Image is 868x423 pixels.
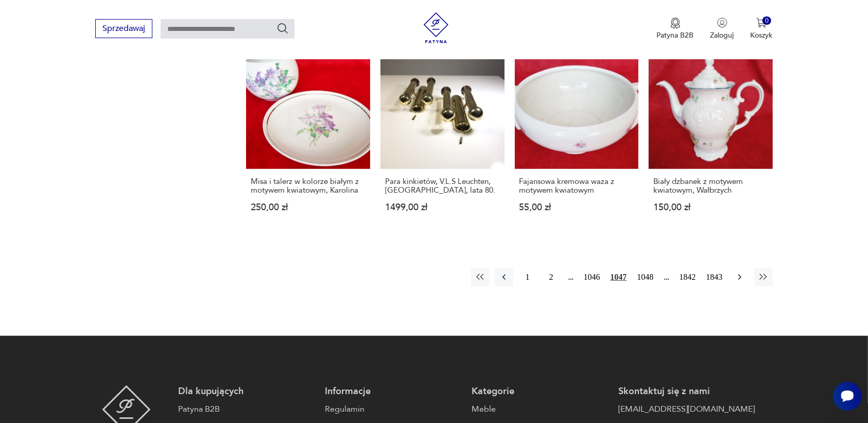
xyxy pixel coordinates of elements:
[178,385,315,398] p: Dla kupujących
[519,203,634,212] p: 55,00 zł
[325,385,461,398] p: Informacje
[385,203,500,212] p: 1499,00 zł
[519,177,634,195] h3: Fajansowa kremowa waza z motywem kwiatowym
[246,45,370,232] a: Misa i talerz w kolorze białym z motywem kwiatowym, KarolinaMisa i talerz w kolorze białym z moty...
[653,177,768,195] h3: Biały dzbanek z motywem kwiatowym, Wałbrzych
[717,18,727,28] img: Ikonka użytkownika
[710,30,734,40] p: Zaloguj
[515,45,639,232] a: Fajansowa kremowa waza z motywem kwiatowymFajansowa kremowa waza z motywem kwiatowym55,00 zł
[380,45,505,232] a: Para kinkietów, V.L.S Leuchten, Niemcy, lata 80.Para kinkietów, V.L.S Leuchten, [GEOGRAPHIC_DATA]...
[618,403,755,415] a: [EMAIL_ADDRESS][DOMAIN_NAME]
[751,30,773,40] p: Koszyk
[251,177,366,195] h3: Misa i talerz w kolorze białym z motywem kwiatowym, Karolina
[833,382,862,411] iframe: Smartsupp widget button
[276,22,289,35] button: Szukaj
[518,268,537,286] button: 1
[618,385,755,398] p: Skontaktuj się z nami
[704,268,725,286] button: 1843
[178,403,315,415] a: Patyna B2B
[653,203,768,212] p: 150,00 zł
[762,16,771,25] div: 0
[385,177,500,195] h3: Para kinkietów, V.L.S Leuchten, [GEOGRAPHIC_DATA], lata 80.
[649,45,773,232] a: Biały dzbanek z motywem kwiatowym, WałbrzychBiały dzbanek z motywem kwiatowym, Wałbrzych150,00 zł
[472,385,608,398] p: Kategorie
[325,403,461,415] a: Regulamin
[542,268,561,286] button: 2
[670,18,681,29] img: Ikona medalu
[657,18,694,40] button: Patyna B2B
[635,268,656,286] button: 1048
[608,268,630,286] button: 1047
[421,12,452,43] img: Patyna - sklep z meblami i dekoracjami vintage
[657,18,694,40] a: Ikona medaluPatyna B2B
[472,403,608,415] a: Meble
[581,268,603,286] button: 1046
[95,19,152,38] button: Sprzedawaj
[677,268,699,286] button: 1842
[251,203,366,212] p: 250,00 zł
[657,30,694,40] p: Patyna B2B
[756,18,767,28] img: Ikona koszyka
[710,18,734,40] button: Zaloguj
[751,18,773,40] button: 0Koszyk
[95,26,152,33] a: Sprzedawaj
